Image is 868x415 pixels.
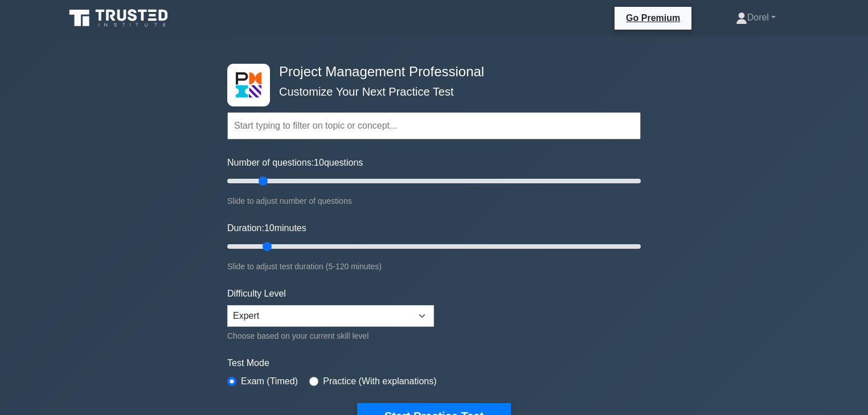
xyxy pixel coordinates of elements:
span: 10 [314,158,324,167]
h4: Project Management Professional [275,64,585,80]
div: Slide to adjust test duration (5-120 minutes) [227,260,641,273]
label: Exam (Timed) [241,375,298,388]
label: Duration: minutes [227,221,306,235]
label: Number of questions: questions [227,156,363,170]
a: Go Premium [619,11,687,25]
label: Test Mode [227,356,641,370]
label: Practice (With explanations) [323,375,436,388]
div: Choose based on your current skill level [227,329,434,343]
label: Difficulty Level [227,287,286,301]
span: 10 [264,223,275,233]
a: Dorel [709,6,803,29]
input: Start typing to filter on topic or concept... [227,112,641,139]
div: Slide to adjust number of questions [227,194,641,208]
